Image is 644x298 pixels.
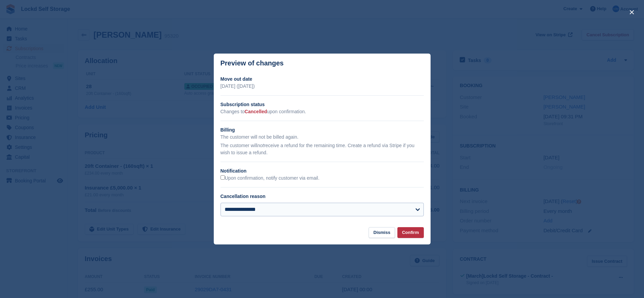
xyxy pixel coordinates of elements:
button: Confirm [397,227,424,238]
h2: Subscription status [221,101,424,108]
h2: Billing [221,126,424,134]
label: Upon confirmation, notify customer via email. [221,175,319,181]
h2: Notification [221,167,424,175]
p: The customer will receive a refund for the remaining time. Create a refund via Stripe if you wish... [221,142,424,156]
button: Dismiss [369,227,395,238]
em: not [257,143,264,148]
input: Upon confirmation, notify customer via email. [221,175,225,180]
button: close [626,7,637,18]
h2: Move out date [221,76,424,83]
p: Changes to upon confirmation. [221,108,424,115]
label: Cancellation reason [221,194,266,199]
p: [DATE] ([DATE]) [221,83,424,90]
p: Preview of changes [221,59,284,67]
span: Cancelled [245,109,267,114]
p: The customer will not be billed again. [221,134,424,141]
